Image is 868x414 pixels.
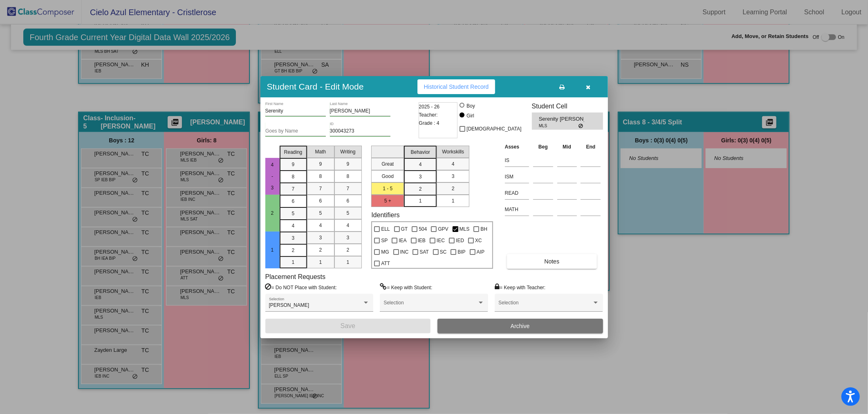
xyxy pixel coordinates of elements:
[265,283,337,291] label: = Do NOT Place with Student:
[419,224,427,234] span: 504
[532,102,603,110] h3: Student Cell
[452,185,455,192] span: 2
[292,161,295,168] span: 9
[347,173,350,180] span: 8
[340,148,355,155] span: Writing
[284,148,303,156] span: Reading
[417,79,496,94] button: Historical Student Record
[401,224,408,234] span: GT
[477,247,484,257] span: AIP
[503,142,531,151] th: Asses
[419,111,438,119] span: Teacher:
[341,322,355,329] span: Save
[466,102,475,110] div: Boy
[319,209,322,217] span: 5
[265,128,326,134] input: goes by name
[269,210,276,216] span: 2
[292,185,295,193] span: 7
[399,236,406,245] span: IEA
[495,283,545,291] label: = Keep with Teacher:
[265,319,431,333] button: Save
[292,198,295,205] span: 6
[347,197,350,205] span: 6
[330,128,390,134] input: Enter ID
[292,210,295,217] span: 5
[437,236,445,245] span: IEC
[267,81,364,92] h3: Student Card - Edit Mode
[480,224,487,234] span: BH
[380,283,432,291] label: = Keep with Student:
[505,171,529,183] input: assessment
[292,222,295,229] span: 4
[315,148,326,155] span: Math
[460,224,470,234] span: MLS
[347,246,350,254] span: 2
[319,185,322,192] span: 7
[458,247,465,257] span: BIP
[579,142,603,151] th: End
[319,234,322,241] span: 3
[437,319,603,333] button: Archive
[347,185,350,192] span: 7
[269,302,310,308] span: [PERSON_NAME]
[269,162,276,191] span: 4 - 3
[400,247,409,257] span: INC
[411,148,430,156] span: Behavior
[475,236,482,245] span: XC
[347,259,350,266] span: 1
[371,211,399,219] label: Identifiers
[381,259,390,268] span: ATT
[539,123,579,129] span: MLS
[319,197,322,205] span: 6
[505,187,529,199] input: assessment
[381,247,389,257] span: MG
[440,247,447,257] span: SC
[555,142,579,151] th: Mid
[419,161,422,168] span: 4
[319,222,322,229] span: 4
[319,160,322,168] span: 9
[419,185,422,193] span: 2
[424,83,489,90] span: Historical Student Record
[452,197,455,205] span: 1
[545,258,560,265] span: Notes
[419,103,440,111] span: 2025 - 26
[452,160,455,168] span: 4
[292,234,295,242] span: 3
[505,154,529,166] input: assessment
[438,224,448,234] span: GPV
[347,222,350,229] span: 4
[456,236,464,245] span: IED
[292,259,295,266] span: 1
[505,203,529,216] input: assessment
[381,224,390,234] span: ELL
[419,173,422,180] span: 3
[539,115,584,123] span: Serenity [PERSON_NAME]
[419,197,422,205] span: 1
[419,119,440,127] span: Grade : 4
[452,173,455,180] span: 3
[265,273,326,281] label: Placement Requests
[292,247,295,254] span: 2
[269,247,276,253] span: 1
[319,246,322,254] span: 2
[347,209,350,217] span: 5
[292,173,295,180] span: 8
[419,247,428,257] span: SAT
[442,148,464,155] span: Workskills
[507,254,597,269] button: Notes
[319,173,322,180] span: 8
[467,124,521,134] span: [DEMOGRAPHIC_DATA]
[347,160,350,168] span: 9
[511,323,530,329] span: Archive
[418,236,426,245] span: IEB
[466,112,474,119] div: Girl
[319,259,322,266] span: 1
[381,236,388,245] span: SP
[531,142,555,151] th: Beg
[347,234,350,241] span: 3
